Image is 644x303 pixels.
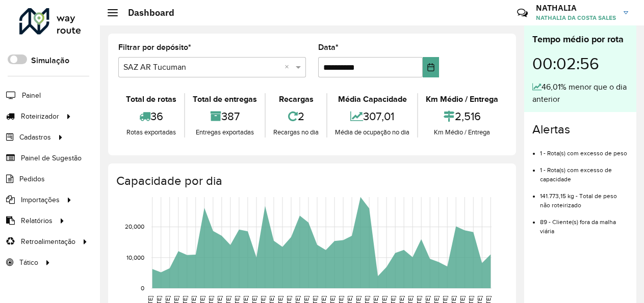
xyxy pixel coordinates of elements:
li: 1 - Rota(s) com excesso de capacidade [540,158,628,184]
button: Choose Date [423,57,439,77]
div: 387 [188,105,262,127]
div: 00:02:56 [532,46,628,81]
div: 2 [268,105,324,127]
span: Tático [19,257,38,268]
li: 141.773,15 kg - Total de peso não roteirizado [540,184,628,210]
span: Relatórios [21,215,53,226]
div: Km Médio / Entrega [421,93,503,105]
label: Filtrar por depósito [118,41,191,53]
h3: NATHALIA [536,3,616,13]
label: Simulação [31,54,69,67]
div: Entregas exportadas [188,127,262,137]
div: Recargas [268,93,324,105]
span: Clear all [285,61,293,73]
div: Recargas no dia [268,127,324,137]
div: Média de ocupação no dia [330,127,415,137]
div: Média Capacidade [330,93,415,105]
li: 1 - Rota(s) com excesso de peso [540,141,628,158]
span: Painel [22,90,41,101]
label: Data [318,41,339,53]
li: 89 - Cliente(s) fora da malha viária [540,210,628,236]
span: NATHALIA DA COSTA SALES [536,13,616,22]
span: Retroalimentação [21,236,75,247]
div: Tempo médio por rota [532,33,628,46]
div: 36 [121,105,182,127]
span: Painel de Sugestão [21,153,82,163]
a: Contato Rápido [511,2,533,24]
div: 307,01 [330,105,415,127]
h2: Dashboard [118,7,174,18]
h4: Alertas [532,122,628,137]
div: 2,516 [421,105,503,127]
div: Total de entregas [188,93,262,105]
span: Pedidos [19,174,45,184]
text: 0 [141,285,144,291]
text: 10,000 [126,254,144,261]
div: Total de rotas [121,93,182,105]
div: Rotas exportadas [121,127,182,137]
span: Importações [21,195,60,205]
span: Roteirizador [21,111,59,122]
span: Cadastros [19,132,51,143]
div: 46,01% menor que o dia anterior [532,81,628,105]
h4: Capacidade por dia [116,174,506,188]
text: 20,000 [125,224,144,230]
div: Km Médio / Entrega [421,127,503,137]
